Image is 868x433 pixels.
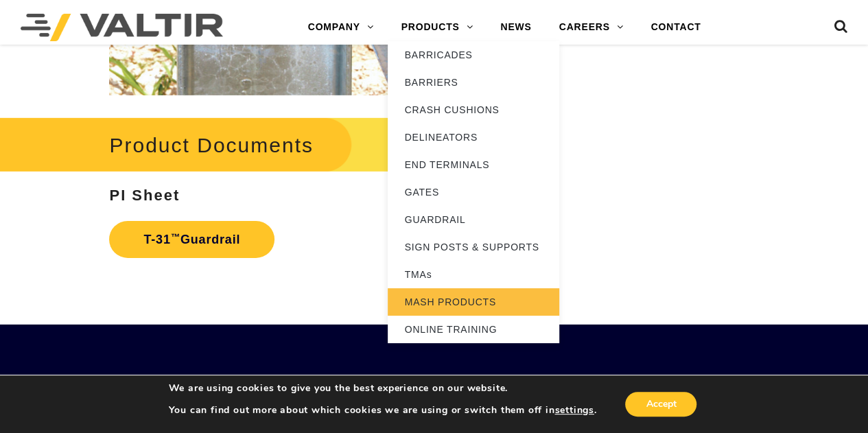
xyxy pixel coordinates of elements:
p: You can find out more about which cookies we are using or switch them off in . [169,404,597,417]
a: NEWS [486,14,545,41]
a: TMAs [388,261,559,288]
a: ONLINE TRAINING [388,316,559,343]
a: BARRICADES [388,41,559,69]
button: Accept [625,392,696,417]
p: We are using cookies to give you the best experience on our website. [169,382,597,395]
a: CRASH CUSHIONS [388,96,559,124]
a: CONTACT [637,14,714,41]
a: SIGN POSTS & SUPPORTS [388,233,559,261]
a: GATES [388,178,559,206]
a: DELINEATORS [388,124,559,151]
a: CAREERS [546,14,637,41]
a: PRODUCTS [388,14,487,41]
sup: ™ [171,232,180,242]
button: settings [554,404,594,417]
a: BARRIERS [388,69,559,96]
a: GUARDRAIL [388,206,559,233]
a: END TERMINALS [388,151,559,178]
a: T-31™Guardrail [109,221,274,258]
img: Valtir [21,14,223,41]
a: COMPANY [294,14,388,41]
strong: PI Sheet [109,187,180,204]
a: MASH PRODUCTS [388,288,559,316]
